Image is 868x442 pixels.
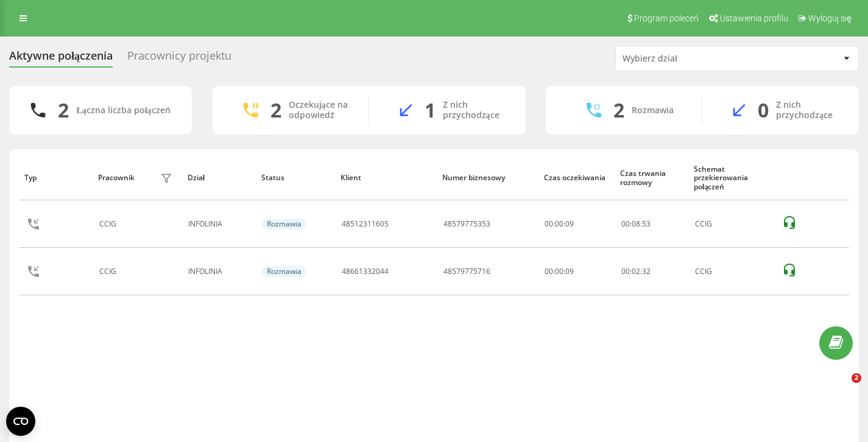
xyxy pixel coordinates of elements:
[621,267,651,276] div: : :
[99,267,119,276] div: CCIG
[262,219,306,230] div: Rozmawia
[827,373,856,402] iframe: Intercom live chat
[188,267,249,276] div: INFOLINIA
[261,174,330,182] div: Status
[9,49,113,68] div: Aktywne połączenia
[98,174,135,182] div: Pracownik
[758,99,769,122] div: 0
[6,407,35,436] button: Open CMP widget
[544,174,609,182] div: Czas oczekiwania
[808,13,852,23] span: Wyloguj się
[695,220,769,228] div: CCIG
[621,219,630,229] span: 00
[443,220,490,228] div: 48579775353
[632,219,640,229] span: 08
[270,99,281,122] div: 2
[720,13,788,23] span: Ustawienia profilu
[342,267,389,276] div: 48661332044
[621,220,651,228] div: : :
[262,266,306,277] div: Rozmawia
[694,165,770,191] div: Schemat przekierowania połączeń
[545,267,608,276] div: 00:00:09
[24,174,86,182] div: Typ
[642,266,651,276] span: 32
[642,219,651,229] span: 53
[620,169,682,187] div: Czas trwania rozmowy
[776,100,841,121] div: Z nich przychodzące
[188,220,249,228] div: INFOLINIA
[443,100,507,121] div: Z nich przychodzące
[632,266,640,276] span: 02
[442,174,532,182] div: Numer biznesowy
[425,99,436,122] div: 1
[695,267,769,276] div: CCIG
[634,13,699,23] span: Program poleceń
[99,220,119,228] div: CCIG
[342,220,389,228] div: 48512311605
[623,54,768,64] div: Wybierz dział
[127,49,231,68] div: Pracownicy projektu
[58,99,69,122] div: 2
[632,105,674,116] div: Rozmawia
[545,220,608,228] div: 00:00:09
[613,99,624,122] div: 2
[188,174,250,182] div: Dział
[76,105,170,116] div: Łączna liczba połączeń
[443,267,490,276] div: 48579775716
[340,174,431,182] div: Klient
[852,373,861,383] span: 2
[289,100,350,121] div: Oczekujące na odpowiedź
[621,266,630,276] span: 00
